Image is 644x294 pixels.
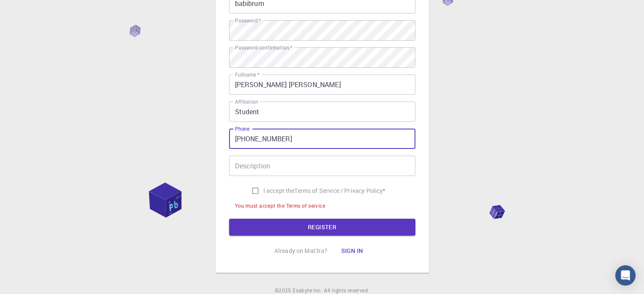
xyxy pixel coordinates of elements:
label: Password confirmation [235,44,292,51]
label: Phone [235,125,249,132]
div: Open Intercom Messenger [615,265,636,286]
label: Fullname [235,71,260,78]
div: You must accept the Terms of service [235,202,325,210]
a: Terms of Service / Privacy Policy* [294,187,385,195]
span: Exabyte Inc. [293,287,322,294]
p: Already on Mat3ra? [274,247,328,255]
label: Password [235,17,261,24]
span: I accept the [263,187,295,195]
p: Terms of Service / Privacy Policy * [294,187,385,195]
button: Sign in [334,242,370,259]
label: Affiliation [235,98,258,105]
button: REGISTER [229,219,415,236]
